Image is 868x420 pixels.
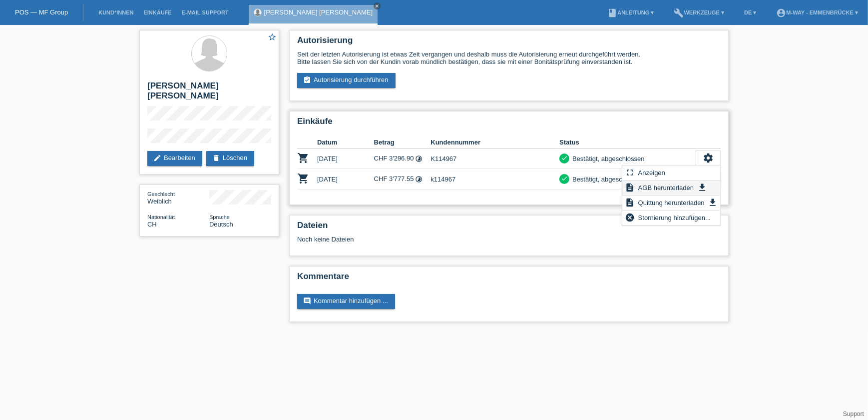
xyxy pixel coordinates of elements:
i: assignment_turned_in [303,76,311,84]
a: bookAnleitung ▾ [602,9,659,15]
div: Weiblich [147,190,209,205]
a: deleteLöschen [206,151,254,166]
h2: Autorisierung [297,35,721,50]
th: Datum [317,136,374,148]
i: POSP00026814 [297,172,309,184]
i: fullscreen [625,167,635,177]
div: Seit der letzten Autorisierung ist etwas Zeit vergangen und deshalb muss die Autorisierung erneut... [297,50,721,65]
a: POS — MF Group [15,8,68,16]
i: close [375,3,380,8]
div: Bestätigt, abgeschlossen [569,153,645,164]
a: buildWerkzeuge ▾ [669,9,730,15]
i: comment [303,297,311,305]
i: delete [212,154,220,162]
th: Kundennummer [431,136,559,148]
th: Betrag [374,136,431,148]
h2: [PERSON_NAME] [PERSON_NAME] [147,81,271,106]
span: AGB herunterladen [637,181,695,193]
i: star_border [268,32,277,41]
i: book [607,8,617,18]
a: commentKommentar hinzufügen ... [297,294,395,309]
span: Anzeigen [637,166,667,178]
span: Deutsch [209,220,233,228]
a: editBearbeiten [147,151,202,166]
a: E-Mail Support [177,9,234,15]
a: close [374,2,381,9]
th: Status [559,136,696,148]
i: build [674,8,684,18]
td: CHF 3'296.90 [374,148,431,169]
h2: Kommentare [297,271,721,286]
span: Sprache [209,214,230,220]
td: CHF 3'777.55 [374,169,431,189]
td: k114967 [431,169,559,189]
td: [DATE] [317,148,374,169]
span: Quittung herunterladen [637,196,706,208]
a: star_border [268,32,277,43]
a: DE ▾ [739,9,761,15]
i: Fixe Raten (24 Raten) [416,155,423,162]
a: Einkäufe [138,9,176,15]
i: Fixe Raten (24 Raten) [416,175,423,183]
h2: Einkäufe [297,116,721,131]
span: Schweiz [147,220,157,228]
span: Geschlecht [147,191,175,197]
a: assignment_turned_inAutorisierung durchführen [297,73,396,88]
a: Kund*innen [93,9,138,15]
div: Bestätigt, abgeschlossen [569,174,645,184]
i: check [561,175,568,182]
i: check [561,154,568,161]
i: description [625,197,635,207]
i: description [625,182,635,192]
i: edit [153,154,161,162]
i: settings [703,152,714,163]
i: POSP00026096 [297,152,309,164]
h2: Dateien [297,220,721,235]
i: get_app [697,182,707,192]
i: get_app [708,197,718,207]
td: [DATE] [317,169,374,189]
a: [PERSON_NAME] [PERSON_NAME] [264,8,373,16]
span: Nationalität [147,214,175,220]
a: account_circlem-way - Emmenbrücke ▾ [771,9,863,15]
a: Support [843,410,864,417]
td: K114967 [431,148,559,169]
div: Noch keine Dateien [297,235,602,243]
i: account_circle [776,8,786,18]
